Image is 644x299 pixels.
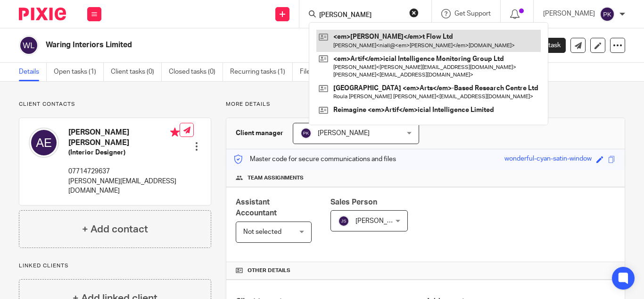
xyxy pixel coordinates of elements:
img: svg%3E [29,128,59,158]
p: 07714729637 [68,167,180,176]
img: svg%3E [300,128,312,139]
span: Assistant Accountant [236,198,277,217]
img: svg%3E [338,215,349,227]
p: [PERSON_NAME] [543,9,595,18]
h4: + Add contact [82,222,148,237]
span: Not selected [243,229,281,235]
a: Files [300,63,321,81]
a: Closed tasks (0) [169,63,223,81]
p: More details [226,101,625,108]
button: Clear [409,8,419,17]
a: Open tasks (1) [54,63,104,81]
a: Client tasks (0) [111,63,162,81]
input: Search [318,11,403,20]
img: svg%3E [600,7,615,22]
h5: (Interior Designer) [68,148,180,157]
h3: Client manager [236,128,283,138]
p: Linked clients [19,262,211,270]
img: svg%3E [19,35,39,55]
div: wonderful-cyan-satin-window [504,154,592,165]
p: Client contacts [19,101,211,108]
h4: [PERSON_NAME] [PERSON_NAME] [68,128,180,148]
i: Primary [170,128,180,137]
h2: Waring Interiors Limited [46,40,407,50]
span: Sales Person [330,198,377,206]
span: Other details [248,267,290,274]
span: Team assignments [248,174,304,182]
span: [PERSON_NAME] [318,130,370,137]
p: [PERSON_NAME][EMAIL_ADDRESS][DOMAIN_NAME] [68,177,180,196]
img: Pixie [19,8,66,20]
a: Details [19,63,47,81]
span: [PERSON_NAME] [355,218,407,224]
p: Master code for secure communications and files [233,154,396,164]
span: Get Support [454,10,491,17]
a: Recurring tasks (1) [230,63,293,81]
